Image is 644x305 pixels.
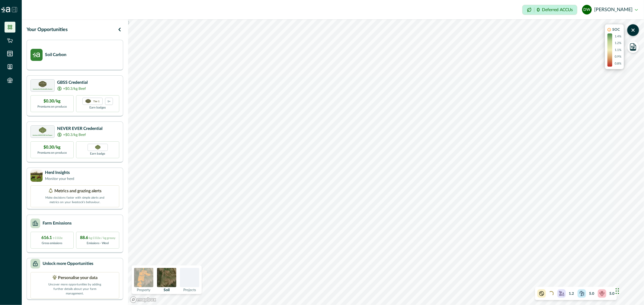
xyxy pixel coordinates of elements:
p: Tier 1 [93,99,100,103]
img: Logo [1,7,10,12]
p: GBSS Credential [57,80,88,86]
p: Uncover more opportunities by adding further details about your farm management. [45,281,105,296]
p: 0.9% [615,55,621,59]
p: Personalise your data [58,275,98,281]
img: certification logo [39,81,46,87]
p: Greenham Beef Sustainability Standard [33,89,52,90]
img: soil preview [157,268,176,287]
p: Projects [183,288,196,292]
div: Drag [616,282,619,300]
p: 1.4% [615,34,621,39]
p: Metrics and grazing alerts [54,188,101,194]
p: 1.1% [615,48,621,52]
p: Farm Emissions [43,220,72,227]
p: 0 [537,8,540,12]
img: Greenham NEVER EVER certification badge [95,145,101,149]
p: 5.0 [609,291,614,296]
p: +$0.3/kg Beef [63,86,86,91]
p: Gross emissions [42,241,62,246]
p: 616.1 [42,235,63,241]
p: Earn badge [90,151,105,156]
button: daniel wortmann[PERSON_NAME] [582,2,638,17]
p: 88.6 [80,235,115,241]
p: 1.2% [615,41,621,46]
span: t CO2e [53,237,63,240]
p: 0.8% [615,61,621,66]
p: Deferred ACCUs [542,8,573,12]
p: 1+ [107,99,111,103]
p: Earn badges [90,105,106,110]
p: Property [137,288,151,292]
p: $0.30/kg [44,98,61,105]
p: Emissions - Wool [87,241,109,246]
p: Monitor your herd [45,176,74,181]
p: 1.2 [569,291,574,296]
p: Unlock more Opportunities [43,261,93,267]
p: Premiums on produce [37,151,67,155]
p: Premiums on produce [37,105,67,109]
p: $0.30/kg [44,144,61,151]
img: certification logo [85,99,91,103]
p: Herd Insights [45,170,74,176]
div: more credentials avaialble [105,98,113,105]
p: Soil [164,288,170,292]
p: Make decisions faster with simple alerts and metrics on your livestock’s behaviour. [45,194,105,205]
p: NEVER EVER Credential [57,126,102,132]
p: SOC [612,27,620,32]
p: Soil Carbon [45,52,66,58]
iframe: Chat Widget [614,276,644,305]
a: Mapbox logo [130,296,156,303]
img: certification logo [39,127,46,133]
img: property preview [134,268,153,287]
p: Your Opportunities [27,26,68,33]
p: 5.0 [589,291,594,296]
p: +$0.3/kg Beef [63,132,86,137]
span: kg CO2e / kg greasy [89,237,115,240]
p: Greenham NEVER EVER Beef Program [33,135,53,136]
